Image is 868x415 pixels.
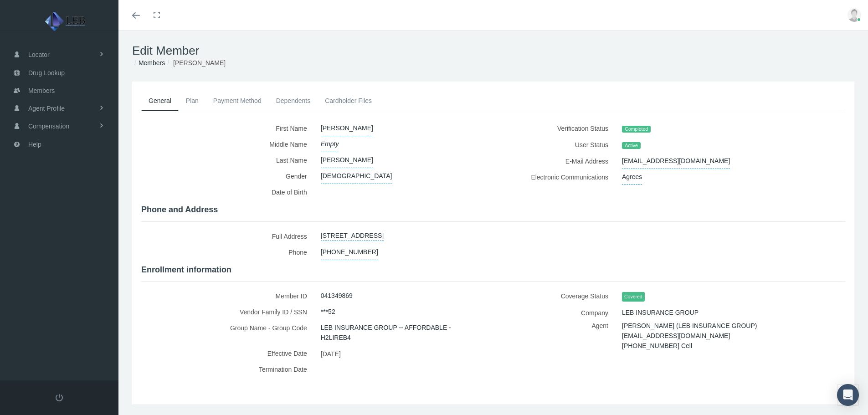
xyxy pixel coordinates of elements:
label: Termination Date [141,361,314,377]
span: [PERSON_NAME] (LEB INSURANCE GROUP) [622,319,757,333]
a: Cardholder Files [318,91,379,111]
span: [PERSON_NAME] [321,152,373,168]
span: LEB INSURANCE GROUP [622,305,699,320]
img: user-placeholder.jpg [847,8,861,22]
a: [STREET_ADDRESS] [321,228,384,241]
span: Agent Profile [28,100,65,117]
span: Drug Lookup [28,64,65,82]
span: Empty [321,136,339,152]
label: Effective Date [141,345,314,361]
span: [PHONE_NUMBER] [321,244,378,260]
label: E-Mail Address [500,153,616,169]
span: [EMAIL_ADDRESS][DOMAIN_NAME] [622,329,730,343]
label: Group Name - Group Code [141,320,314,345]
h4: Enrollment information [141,265,845,275]
span: [EMAIL_ADDRESS][DOMAIN_NAME] [622,153,730,169]
span: Covered [622,292,645,302]
label: Member ID [141,288,314,304]
span: [DEMOGRAPHIC_DATA] [321,168,392,184]
label: Full Address [141,228,314,244]
label: User Status [500,137,616,153]
label: First Name [141,120,314,136]
span: Agrees [622,169,642,185]
label: Coverage Status [500,288,616,305]
a: Dependents [269,91,318,111]
a: Plan [179,91,206,111]
a: General [141,91,179,111]
label: Last Name [141,152,314,168]
span: [PERSON_NAME] [173,59,226,67]
span: 041349869 [321,288,353,303]
a: Payment Method [206,91,269,111]
label: Vendor Family ID / SSN [141,304,314,320]
h1: Edit Member [132,44,854,58]
span: Active [622,142,641,149]
span: Help [28,136,41,153]
span: Compensation [28,118,69,135]
label: Gender [141,168,314,184]
span: Members [28,82,55,99]
span: Completed [622,126,651,133]
a: Members [139,59,165,67]
img: LEB INSURANCE GROUP [12,10,121,33]
span: [PHONE_NUMBER] Cell [622,339,692,353]
span: Locator [28,46,50,63]
label: Date of Birth [141,184,314,200]
label: Phone [141,244,314,260]
h4: Phone and Address [141,205,845,215]
label: Electronic Communications [500,169,616,185]
label: Verification Status [500,120,616,137]
label: Company [500,305,616,321]
span: [PERSON_NAME] [321,120,373,136]
div: Open Intercom Messenger [837,384,859,406]
span: LEB INSURANCE GROUP -- AFFORDABLE - H2LIREB4 [321,320,480,345]
label: Middle Name [141,136,314,152]
span: [DATE] [321,347,341,361]
label: Agent [500,321,616,358]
